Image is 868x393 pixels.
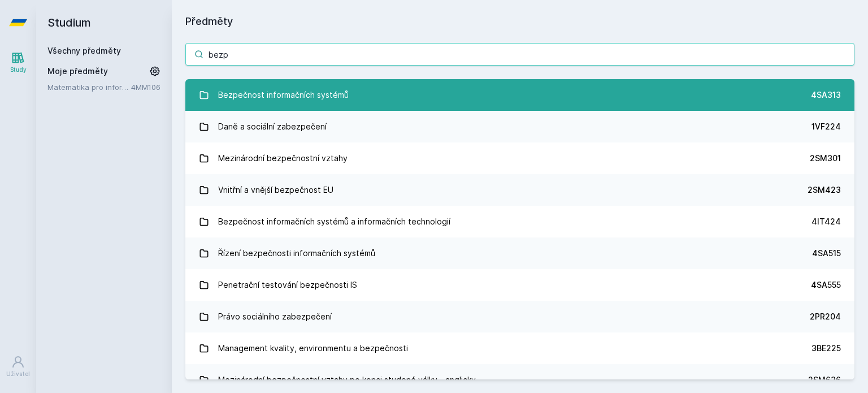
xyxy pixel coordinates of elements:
[185,237,854,269] a: Řízení bezpečnosti informačních systémů 4SA515
[185,269,854,301] a: Penetrační testování bezpečnosti IS 4SA555
[185,174,854,206] a: Vnitřní a vnější bezpečnost EU 2SM423
[185,14,854,29] h1: Předměty
[811,343,841,354] div: 3BE225
[218,274,357,296] div: Penetrační testování bezpečnosti IS
[2,45,34,80] a: Study
[218,305,332,328] div: Právo sociálního zabezpečení
[218,115,327,138] div: Daně a sociální zabezpečení
[185,332,854,364] a: Management kvality, environmentu a bezpečnosti 3BE225
[811,279,841,291] div: 4SA555
[218,337,408,360] div: Management kvality, environmentu a bezpečnosti
[811,89,841,101] div: 4SA313
[218,369,476,391] div: Mezinárodní bezpečnostní vztahy po konci studené války - anglicky
[808,184,841,196] div: 2SM423
[811,216,841,227] div: 4IT424
[812,248,841,259] div: 4SA515
[47,66,108,77] span: Moje předměty
[185,79,854,111] a: Bezpečnost informačních systémů 4SA313
[6,370,30,378] div: Uživatel
[131,83,160,92] a: 4MM106
[185,206,854,237] a: Bezpečnost informačních systémů a informačních technologií 4IT424
[2,349,34,384] a: Uživatel
[47,81,131,93] a: Matematika pro informatiky
[185,43,854,66] input: Název nebo ident předmětu…
[218,84,349,106] div: Bezpečnost informačních systémů
[185,111,854,142] a: Daně a sociální zabezpečení 1VF224
[185,301,854,332] a: Právo sociálního zabezpečení 2PR204
[218,242,375,265] div: Řízení bezpečnosti informačních systémů
[218,179,333,201] div: Vnitřní a vnější bezpečnost EU
[218,147,348,170] div: Mezinárodní bezpečnostní vztahy
[810,153,841,164] div: 2SM301
[811,121,841,132] div: 1VF224
[10,66,27,74] div: Study
[808,374,841,386] div: 2SM636
[47,46,121,55] a: Všechny předměty
[218,210,450,233] div: Bezpečnost informačních systémů a informačních technologií
[810,311,841,322] div: 2PR204
[185,142,854,174] a: Mezinárodní bezpečnostní vztahy 2SM301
